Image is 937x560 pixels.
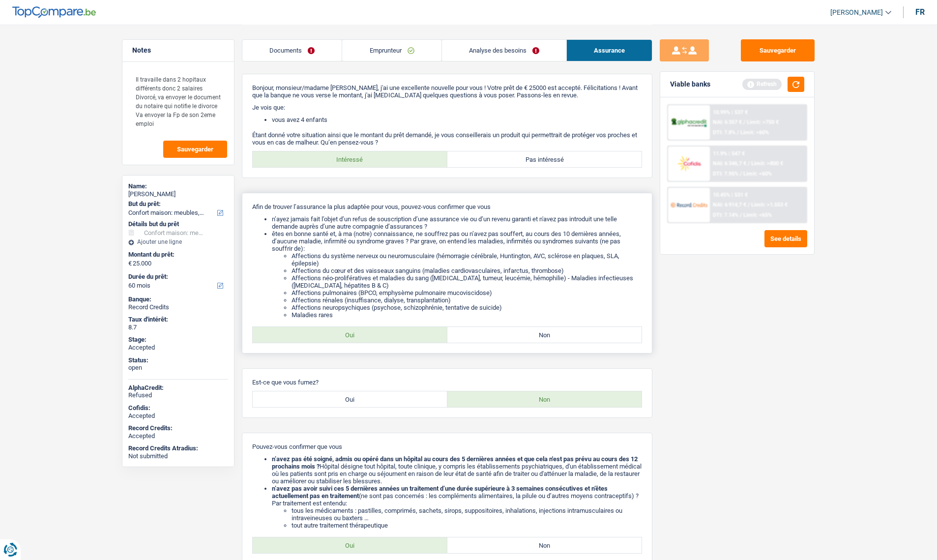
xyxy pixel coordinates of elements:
[128,404,228,412] div: Cofidis:
[713,160,746,167] span: NAI: 6 346,7 €
[751,160,783,167] span: Limit: >800 €
[132,46,224,55] h5: Notes
[128,324,228,331] div: 8.7
[740,171,742,177] span: /
[737,129,739,136] span: /
[128,200,226,208] label: But du prêt:
[128,238,228,245] div: Ajouter une ligne
[741,39,815,61] button: Sauvegarder
[128,260,132,267] span: €
[128,384,228,392] div: AlphaCredit:
[740,212,742,218] span: /
[128,344,228,352] div: Accepted
[743,119,745,125] span: /
[342,40,441,61] a: Emprunteur
[128,190,228,198] div: [PERSON_NAME]
[272,116,642,123] li: vous avez 4 enfants
[713,119,742,125] span: NAI: 6 357 €
[128,316,228,324] div: Taux d'intérêt:
[751,202,788,208] span: Limit: >1.553 €
[748,160,750,167] span: /
[253,391,447,407] label: Oui
[252,379,642,386] p: Est-ce que vous fumez?
[822,4,891,21] a: [PERSON_NAME]
[713,150,745,157] div: 11.9% | 547 €
[670,80,710,88] div: Viable banks
[163,141,227,158] button: Sauvegarder
[447,151,642,167] label: Pas intéressé
[292,289,642,296] li: Affections pulmonaires (BPCO, emphysème pulmonaire mucoviscidose)
[128,412,228,420] div: Accepted
[128,356,228,364] div: Status:
[128,452,228,460] div: Not submitted
[253,327,447,343] label: Oui
[128,432,228,440] div: Accepted
[272,455,642,485] li: Hôpital désigne tout hôpital, toute clinique, y compris les établissements psychiatriques, d'un é...
[128,251,226,259] label: Montant du prêt:
[567,40,652,61] a: Assurance
[252,104,642,111] p: Je vois que:
[447,327,642,343] label: Non
[442,40,566,61] a: Analyse des besoins
[128,424,228,432] div: Record Credits:
[713,202,746,208] span: NAI: 6 914,7 €
[830,8,883,17] span: [PERSON_NAME]
[128,220,228,228] div: Détails but du prêt
[128,273,226,281] label: Durée du prêt:
[447,537,642,553] label: Non
[242,40,342,61] a: Documents
[292,522,642,529] li: tout autre traitement thérapeutique
[292,304,642,311] li: Affections neuropsychiques (psychose, schizophrénie, tentative de suicide)
[292,252,642,267] li: Affections du système nerveux ou neuromusculaire (hémorragie cérébrale, Huntington, AVC, sclérose...
[128,364,228,372] div: open
[252,443,642,450] p: Pouvez-vous confirmer que vous
[713,192,748,198] div: 10.45% | 531 €
[128,182,228,190] div: Name:
[742,79,782,89] div: Refresh
[128,444,228,452] div: Record Credits Atradius:
[272,455,638,470] b: n’avez pas été soigné, admis ou opéré dans un hôpital au cours des 5 dernières années et que cela...
[292,274,642,289] li: Affections néo-prolifératives et maladies du sang ([MEDICAL_DATA], tumeur, leucémie, hémophilie) ...
[671,117,707,128] img: AlphaCredit
[713,212,738,218] span: DTI: 7.14%
[292,311,642,319] li: Maladies rares
[128,391,228,399] div: Refused
[447,391,642,407] label: Non
[747,119,779,125] span: Limit: >750 €
[177,146,213,152] span: Sauvegarder
[272,485,642,529] li: (ne sont pas concernés : les compléments alimentaires, la pilule ou d’autres moyens contraceptifs...
[12,6,96,18] img: TopCompare Logo
[292,296,642,304] li: Affections rénales (insuffisance, dialyse, transplantation)
[128,336,228,344] div: Stage:
[671,154,707,173] img: Cofidis
[713,129,735,136] span: DTI: 7.8%
[252,203,642,210] p: Afin de trouver l’assurance la plus adaptée pour vous, pouvez-vous confirmer que vous
[272,230,642,319] li: êtes en bonne santé et, à ma (notre) connaissance, ne souffrez pas ou n’avez pas souffert, au cou...
[292,267,642,274] li: Affections du cœur et des vaisseaux sanguins (maladies cardiovasculaires, infarctus, thrombose)
[764,230,807,247] button: See details
[292,507,642,522] li: tous les médicaments : pastilles, comprimés, sachets, sirops, suppositoires, inhalations, injecti...
[253,537,447,553] label: Oui
[128,295,228,303] div: Banque:
[272,215,642,230] li: n’ayez jamais fait l’objet d’un refus de souscription d’une assurance vie ou d’un revenu garanti ...
[713,171,738,177] span: DTI: 7.95%
[915,7,925,17] div: fr
[743,171,772,177] span: Limit: <60%
[128,303,228,311] div: Record Credits
[743,212,772,218] span: Limit: <65%
[252,84,642,99] p: Bonjour, monsieur/madame [PERSON_NAME], j'ai une excellente nouvelle pour vous ! Votre prêt de € ...
[252,131,642,146] p: Étant donné votre situation ainsi que le montant du prêt demandé, je vous conseillerais un produi...
[713,109,748,116] div: 10.99% | 537 €
[748,202,750,208] span: /
[253,151,447,167] label: Intéressé
[740,129,769,136] span: Limit: <60%
[671,196,707,214] img: Record Credits
[272,485,608,500] b: n’avez pas avoir suivi ces 5 dernières années un traitement d’une durée supérieure à 3 semaines c...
